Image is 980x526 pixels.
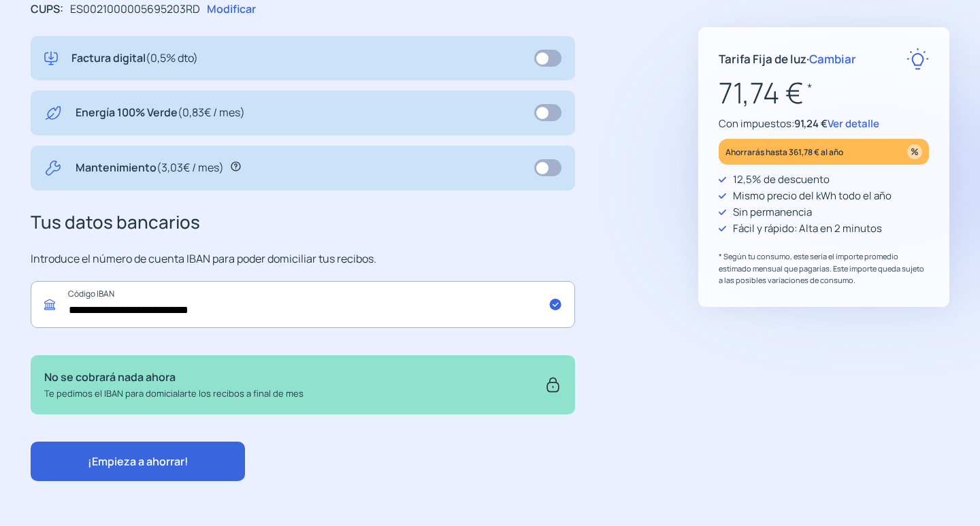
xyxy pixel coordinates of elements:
[719,50,856,68] p: Tarifa Fija de luz ·
[719,116,929,132] p: Con impuestos:
[544,369,561,400] img: secure.svg
[809,51,856,67] span: Cambiar
[44,50,58,67] img: digital-invoice.svg
[31,250,575,268] p: Introduce el número de cuenta IBAN para poder domiciliar tus recibos.
[146,50,198,65] span: (0,5% dto)
[76,104,245,122] p: Energía 100% Verde
[719,250,929,286] p: * Según tu consumo, este sería el importe promedio estimado mensual que pagarías. Este importe qu...
[31,442,245,481] button: ¡Empieza a ahorrar!
[794,116,828,131] span: 91,24 €
[70,1,200,18] p: ES0021000005695203RD
[178,105,245,120] span: (0,83€ / mes)
[44,104,62,122] img: energy-green.svg
[828,116,879,131] span: Ver detalle
[725,144,843,160] p: Ahorrarás hasta 361,78 € al año
[719,70,929,116] p: 71,74 €
[44,387,304,401] p: Te pedimos el IBAN para domicialarte los recibos a final de mes
[44,369,304,387] p: No se cobrará nada ahora
[733,204,812,220] p: Sin permanencia
[906,48,929,70] img: rate-E.svg
[88,454,189,469] span: ¡Empieza a ahorrar!
[733,220,882,237] p: Fácil y rápido: Alta en 2 minutos
[907,144,922,159] img: percentage_icon.svg
[31,1,63,18] p: CUPS:
[76,159,224,177] p: Mantenimiento
[733,171,830,188] p: 12,5% de descuento
[157,160,224,175] span: (3,03€ / mes)
[733,188,892,204] p: Mismo precio del kWh todo el año
[31,208,575,237] h3: Tus datos bancarios
[71,50,198,67] p: Factura digital
[207,1,256,18] p: Modificar
[44,159,62,177] img: tool.svg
